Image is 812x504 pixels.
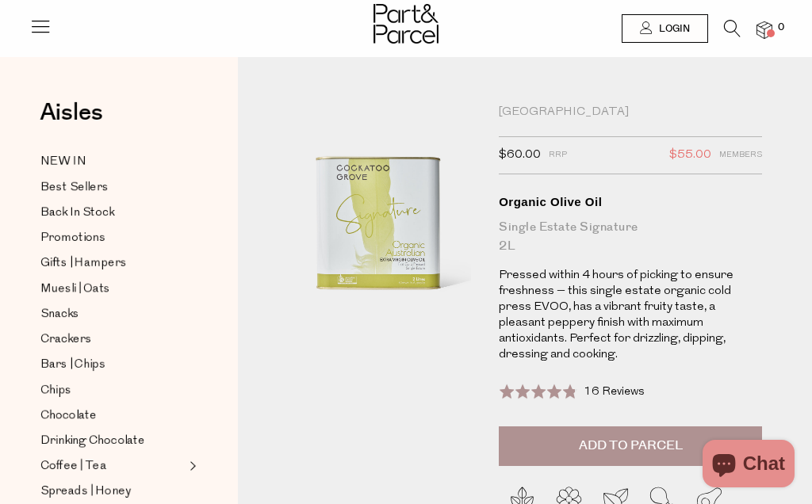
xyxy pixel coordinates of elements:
span: $55.00 [669,145,711,166]
a: Spreads | Honey [40,482,185,502]
a: NEW IN [40,152,185,172]
span: Crackers [40,330,92,349]
span: Aisles [40,95,103,130]
span: Chocolate [40,407,97,426]
span: Login [655,22,690,36]
img: Part&Parcel [373,4,439,44]
span: NEW IN [40,153,86,172]
div: Organic Olive Oil [499,194,762,210]
span: Bars | Chips [40,356,105,375]
span: Promotions [40,229,105,248]
span: Snacks [40,305,79,324]
span: Drinking Chocolate [40,432,145,451]
a: Best Sellers [40,178,185,197]
a: Chocolate [40,406,185,426]
a: Bars | Chips [40,355,185,375]
span: Chips [40,381,71,400]
span: Muesli | Oats [40,280,110,299]
span: $60.00 [499,145,541,166]
div: [GEOGRAPHIC_DATA] [499,105,762,120]
span: Best Sellers [40,178,109,197]
span: 0 [774,21,788,35]
a: Crackers [40,330,185,349]
a: Chips [40,380,185,400]
span: 16 Reviews [584,386,645,398]
a: Muesli | Oats [40,279,185,299]
span: Back In Stock [40,204,114,223]
a: Back In Stock [40,203,185,223]
a: Promotions [40,228,185,248]
span: Members [719,145,762,166]
button: Expand/Collapse Coffee | Tea [186,456,197,475]
span: Spreads | Honey [40,483,131,502]
a: Aisles [40,101,103,140]
span: Gifts | Hampers [40,254,127,273]
p: Pressed within 4 hours of picking to ensure freshness – this single estate organic cold press EVO... [499,268,762,363]
button: Add to Parcel [499,426,762,466]
inbox-online-store-chat: Shopify online store chat [698,440,799,491]
a: Snacks [40,304,185,324]
a: Coffee | Tea [40,456,185,476]
span: Coffee | Tea [40,457,106,476]
a: Login [622,14,708,43]
a: 0 [756,21,772,38]
img: Organic Olive Oil [285,105,471,337]
div: Single Estate Signature 2L [499,218,762,256]
span: Add to Parcel [579,437,683,455]
span: RRP [549,145,567,166]
a: Drinking Chocolate [40,431,185,451]
a: Gifts | Hampers [40,254,185,273]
